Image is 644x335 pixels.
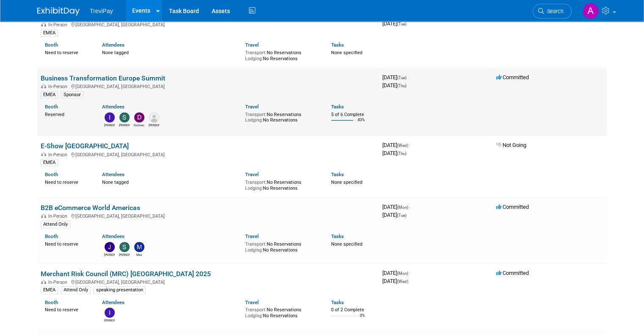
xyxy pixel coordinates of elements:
span: Committed [496,270,529,276]
div: [GEOGRAPHIC_DATA], [GEOGRAPHIC_DATA] [41,151,376,158]
span: In-Person [48,213,70,219]
a: Tasks [331,42,344,48]
a: Attendees [102,104,124,110]
a: Travel [245,104,259,110]
div: 0 of 2 Complete [331,307,376,313]
span: Transport: [245,241,267,247]
a: Booth [45,42,58,48]
a: E-Show [GEOGRAPHIC_DATA] [41,142,129,150]
div: EMEA [41,91,58,99]
a: Booth [45,299,58,305]
a: Booth [45,104,58,110]
span: In-Person [48,152,70,158]
span: In-Person [48,84,70,89]
div: Need to reserve [45,48,89,56]
div: [GEOGRAPHIC_DATA], [GEOGRAPHIC_DATA] [41,278,376,285]
div: [GEOGRAPHIC_DATA], [GEOGRAPHIC_DATA] [41,83,376,89]
a: Travel [245,299,259,305]
span: None specified [331,50,362,55]
img: Martha Salinas [149,112,159,122]
a: Tasks [331,299,344,305]
img: In-Person Event [41,152,46,156]
a: Search [533,4,572,19]
a: Tasks [331,104,344,110]
div: None tagged [102,178,239,185]
div: None tagged [102,48,239,56]
img: Inez Berkhof [105,307,115,318]
a: Booth [45,172,58,177]
div: 5 of 6 Complete [331,112,376,118]
a: Booth [45,233,58,239]
span: - [408,74,409,80]
span: (Wed) [397,143,408,148]
div: [GEOGRAPHIC_DATA], [GEOGRAPHIC_DATA] [41,21,376,28]
span: [DATE] [382,82,406,89]
a: B2B eCommerce World Americas [41,204,140,212]
span: Lodging: [245,313,263,318]
a: Tasks [331,172,344,177]
div: Donnachad Krüger [134,122,144,127]
span: Transport: [245,112,267,117]
div: No Reservations No Reservations [245,178,318,191]
div: Attend Only [41,221,70,228]
div: Sara Ouhsine [119,122,130,127]
img: In-Person Event [41,22,46,26]
span: - [409,270,411,276]
span: In-Person [48,22,70,28]
span: [DATE] [382,20,406,27]
img: Santiago de la Lama [119,242,130,252]
div: Need to reserve [45,178,89,185]
a: Business Transformation Europe Summit [41,74,165,82]
span: (Thu) [397,83,406,88]
div: Martha Salinas [149,122,159,127]
img: Inez Berkhof [105,112,115,122]
span: Lodging: [245,247,263,253]
img: ExhibitDay [37,7,80,16]
img: In-Person Event [41,280,46,284]
span: In-Person [48,280,70,285]
img: In-Person Event [41,213,46,218]
div: EMEA [41,286,58,294]
span: (Mon) [397,271,408,276]
a: Attendees [102,172,124,177]
span: (Tue) [397,213,406,218]
span: - [409,142,411,148]
span: Transport: [245,307,267,313]
span: - [409,204,411,210]
span: Lodging: [245,117,263,123]
td: 0% [360,313,365,325]
span: [DATE] [382,150,406,156]
span: (Mon) [397,205,408,210]
div: No Reservations No Reservations [245,48,318,61]
span: [DATE] [382,142,411,148]
span: (Tue) [397,75,406,80]
span: Committed [496,74,529,80]
a: Attendees [102,42,124,48]
a: Travel [245,233,259,239]
span: (Thu) [397,151,406,156]
span: [DATE] [382,278,408,284]
span: [DATE] [382,204,411,210]
span: [DATE] [382,212,406,218]
span: Not Going [496,142,526,148]
span: (Wed) [397,279,408,284]
div: Need to reserve [45,240,89,247]
span: None specified [331,241,362,247]
div: Attend Only [61,286,91,294]
div: Sponsor [61,91,83,99]
div: EMEA [41,159,58,166]
a: Travel [245,172,259,177]
img: Max Almerico [134,242,144,252]
div: No Reservations No Reservations [245,240,318,253]
div: Santiago de la Lama [119,252,130,257]
span: None specified [331,180,362,185]
span: Lodging: [245,185,263,191]
div: EMEA [41,29,58,37]
div: Need to reserve [45,305,89,313]
div: Reserved [45,110,89,118]
a: Attendees [102,299,124,305]
a: Merchant Risk Council (MRC) [GEOGRAPHIC_DATA] 2025 [41,270,211,278]
span: Transport: [245,50,267,55]
span: [DATE] [382,74,409,80]
span: Committed [496,204,529,210]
